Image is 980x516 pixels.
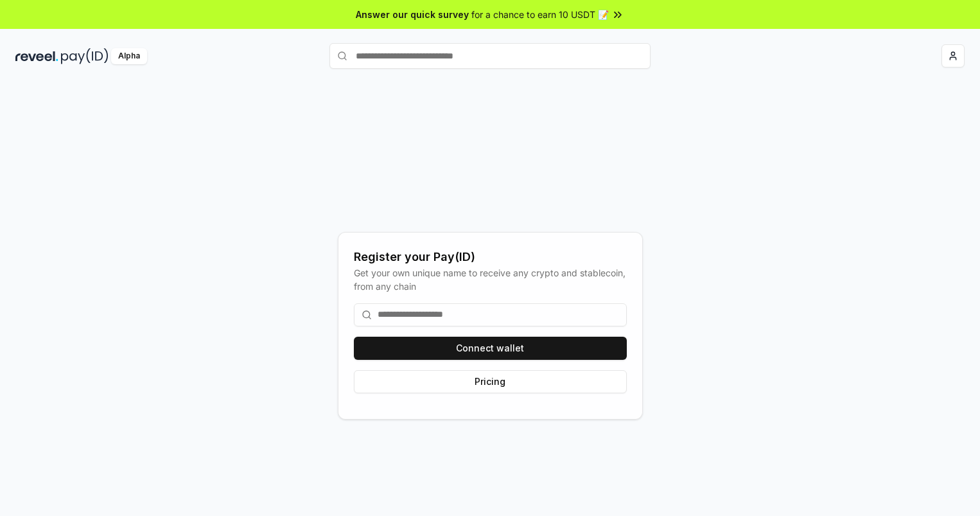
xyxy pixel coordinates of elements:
img: pay_id [61,48,109,64]
img: reveel_dark [15,48,58,64]
div: Get your own unique name to receive any crypto and stablecoin, from any chain [354,266,627,293]
span: Answer our quick survey [356,8,469,21]
span: for a chance to earn 10 USDT 📝 [471,8,609,21]
div: Register your Pay(ID) [354,248,627,266]
button: Pricing [354,370,627,393]
button: Connect wallet [354,337,627,360]
div: Alpha [111,48,147,64]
